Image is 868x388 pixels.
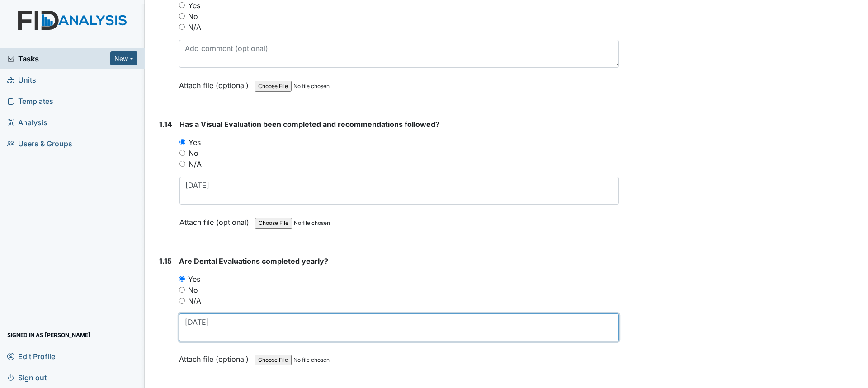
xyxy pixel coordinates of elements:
[159,256,172,266] label: 1.15
[179,161,185,167] input: N/A
[7,328,90,342] span: Signed in as [PERSON_NAME]
[179,257,328,266] span: Are Dental Evaluations completed yearly?
[179,24,185,30] input: N/A
[188,274,200,285] label: Yes
[179,75,252,91] label: Attach file (optional)
[7,73,36,87] span: Units
[179,298,185,304] input: N/A
[179,150,185,156] input: No
[188,22,201,33] label: N/A
[7,94,53,108] span: Templates
[189,159,202,169] label: N/A
[159,119,172,130] label: 1.14
[179,287,185,293] input: No
[179,349,252,365] label: Attach file (optional)
[7,370,47,384] span: Sign out
[179,212,253,228] label: Attach file (optional)
[189,148,198,159] label: No
[179,120,439,129] span: Has a Visual Evaluation been completed and recommendations followed?
[179,2,185,8] input: Yes
[188,285,198,295] label: No
[189,137,201,148] label: Yes
[110,51,137,65] button: New
[7,136,72,150] span: Users & Groups
[179,139,185,145] input: Yes
[179,276,185,282] input: Yes
[7,349,55,363] span: Edit Profile
[188,11,198,22] label: No
[188,295,201,306] label: N/A
[7,115,47,129] span: Analysis
[7,53,110,64] a: Tasks
[179,13,185,19] input: No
